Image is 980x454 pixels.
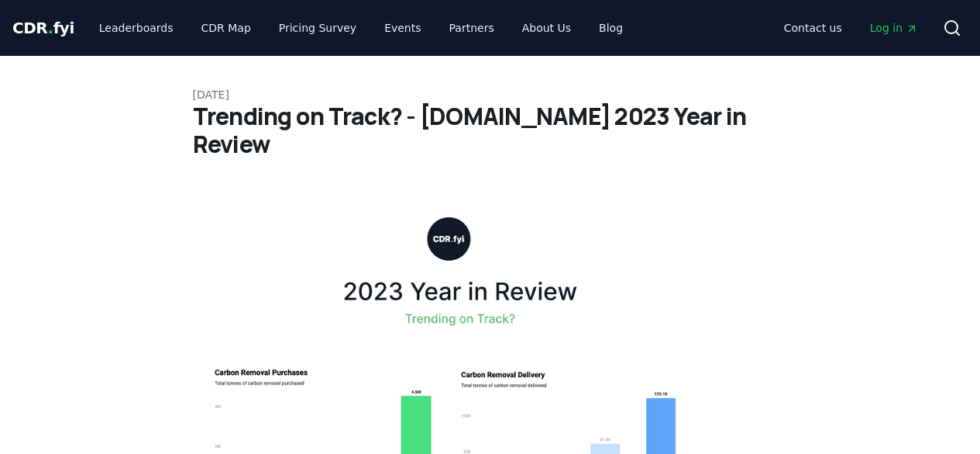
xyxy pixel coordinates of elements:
[870,20,918,36] span: Log in
[193,102,788,158] h1: Trending on Track? - [DOMAIN_NAME] 2023 Year in Review
[772,14,930,42] nav: Main
[189,14,263,42] a: CDR Map
[193,87,788,102] p: [DATE]
[772,14,854,42] a: Contact us
[266,14,369,42] a: Pricing Survey
[12,19,74,37] span: CDR fyi
[437,14,507,42] a: Partners
[87,14,186,42] a: Leaderboards
[858,14,930,42] a: Log in
[87,14,635,42] nav: Main
[48,19,53,37] span: .
[372,14,433,42] a: Events
[510,14,583,42] a: About Us
[586,14,635,42] a: Blog
[12,17,74,39] a: CDR.fyi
